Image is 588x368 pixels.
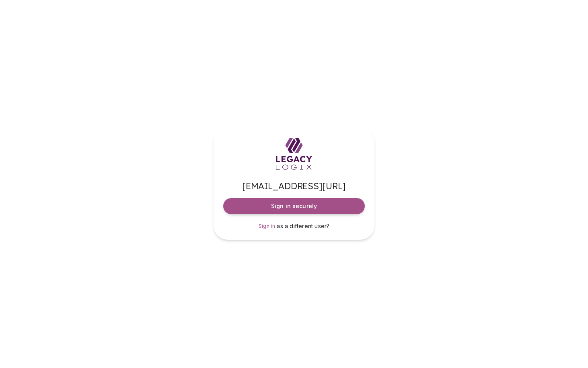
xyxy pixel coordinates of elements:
[223,180,365,192] span: [EMAIL_ADDRESS][URL]
[259,222,275,230] a: Sign in
[277,223,329,229] span: as a different user?
[259,223,275,229] span: Sign in
[271,202,317,210] span: Sign in securely
[223,198,365,214] button: Sign in securely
